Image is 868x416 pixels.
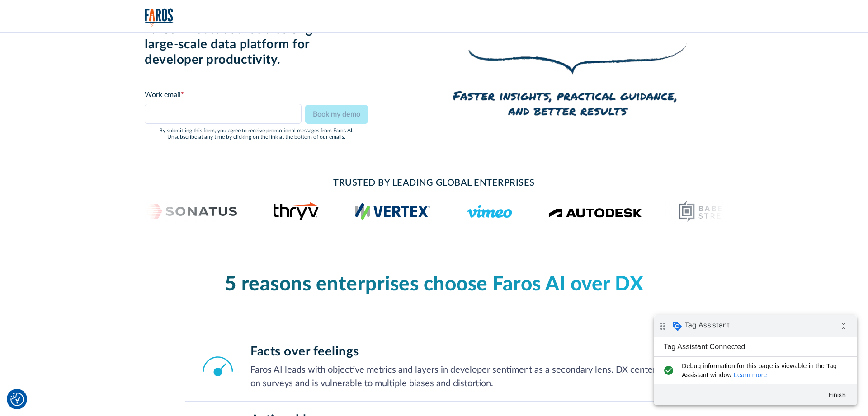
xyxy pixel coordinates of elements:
p: Faros AI leads with objective metrics and layers in developer sentiment as a secondary lens. DX c... [250,363,668,390]
span: 5 reasons enterprises choose Faros AI over DX [225,275,644,294]
span: Tag Assistant [31,6,76,15]
h2: Enterprise engineering teams choose Faros AI because it’s a stronger large-scale data platform fo... [145,7,368,67]
img: Sonatus Logo [146,204,237,219]
span: Debug information for this page is viewable in the Tag Assistant window [28,47,189,65]
div: Work email [145,89,302,100]
img: Thryv's logo [274,202,319,220]
img: Speedometer Icon [200,349,236,385]
img: Logo of the design software company Autodesk. [548,206,642,218]
button: Finish [167,72,200,88]
h2: TRUSTED BY LEADING GLOBAL ENTERPRISES [217,176,651,190]
input: Book my demo [305,105,368,124]
img: Revisit consent button [10,393,24,406]
img: Logo of the video hosting platform Vimeo. [467,205,512,218]
div: By submitting this form, you agree to receive promotional messages from Faros Al. Unsubscribe at ... [145,127,368,140]
h3: Facts over feelings [250,344,668,360]
a: Learn more [80,56,113,64]
form: Email Form [145,89,368,140]
i: check_circle [7,47,22,65]
img: Logo of the analytics and reporting company Faros. [145,8,174,27]
i: Collapse debug badge [181,2,199,20]
button: Cookie Settings [10,393,24,406]
a: home [145,8,174,27]
img: Vertex's logo [355,203,431,220]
